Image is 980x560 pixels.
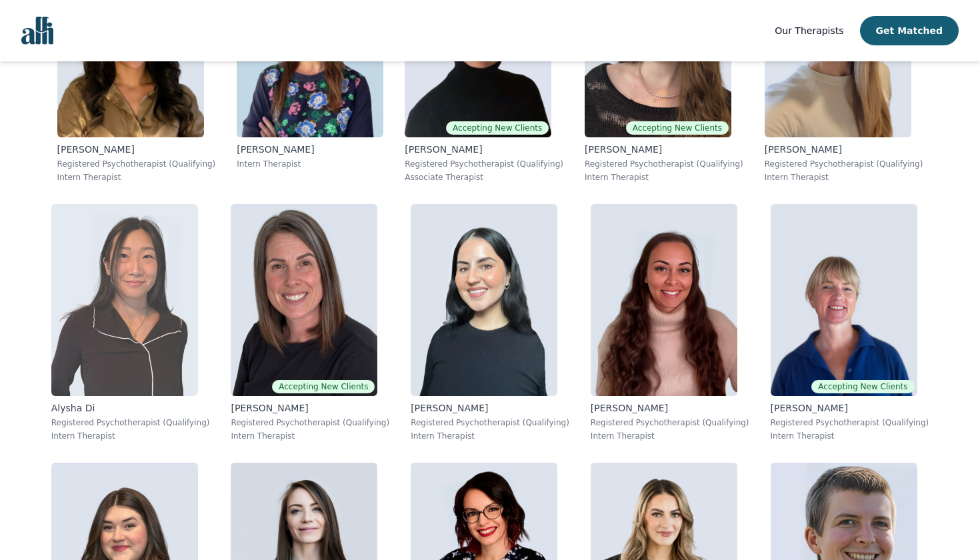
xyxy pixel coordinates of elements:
[591,431,749,441] p: Intern Therapist
[585,159,743,169] p: Registered Psychotherapist (Qualifying)
[51,417,210,428] p: Registered Psychotherapist (Qualifying)
[220,193,400,452] a: Stephanie_BunkerAccepting New Clients[PERSON_NAME]Registered Psychotherapist (Qualifying)Intern T...
[411,204,557,396] img: Ayah_El-husseini
[405,159,563,169] p: Registered Psychotherapist (Qualifying)
[860,16,959,45] button: Get Matched
[775,23,843,39] a: Our Therapists
[591,204,737,396] img: Marina_King
[51,401,210,415] p: Alysha Di
[760,193,940,452] a: Heather_BarkerAccepting New Clients[PERSON_NAME]Registered Psychotherapist (Qualifying)Intern The...
[411,417,569,428] p: Registered Psychotherapist (Qualifying)
[57,143,216,156] p: [PERSON_NAME]
[411,401,569,415] p: [PERSON_NAME]
[231,204,377,396] img: Stephanie_Bunker
[41,193,221,452] a: Alysha_DiAlysha DiRegistered Psychotherapist (Qualifying)Intern Therapist
[765,159,923,169] p: Registered Psychotherapist (Qualifying)
[585,143,743,156] p: [PERSON_NAME]
[51,204,198,396] img: Alysha_Di
[400,193,580,452] a: Ayah_El-husseini[PERSON_NAME]Registered Psychotherapist (Qualifying)Intern Therapist
[237,143,383,156] p: [PERSON_NAME]
[21,17,53,45] img: alli logo
[626,121,729,135] span: Accepting New Clients
[411,431,569,441] p: Intern Therapist
[231,401,389,415] p: [PERSON_NAME]
[771,204,917,396] img: Heather_Barker
[771,401,929,415] p: [PERSON_NAME]
[775,25,843,36] span: Our Therapists
[765,172,923,183] p: Intern Therapist
[591,417,749,428] p: Registered Psychotherapist (Qualifying)
[811,380,914,393] span: Accepting New Clients
[580,193,760,452] a: Marina_King[PERSON_NAME]Registered Psychotherapist (Qualifying)Intern Therapist
[771,417,929,428] p: Registered Psychotherapist (Qualifying)
[57,172,216,183] p: Intern Therapist
[591,401,749,415] p: [PERSON_NAME]
[585,172,743,183] p: Intern Therapist
[237,159,383,169] p: Intern Therapist
[405,172,563,183] p: Associate Therapist
[231,417,389,428] p: Registered Psychotherapist (Qualifying)
[51,431,210,441] p: Intern Therapist
[57,159,216,169] p: Registered Psychotherapist (Qualifying)
[771,431,929,441] p: Intern Therapist
[446,121,549,135] span: Accepting New Clients
[765,143,923,156] p: [PERSON_NAME]
[272,380,375,393] span: Accepting New Clients
[231,431,389,441] p: Intern Therapist
[405,143,563,156] p: [PERSON_NAME]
